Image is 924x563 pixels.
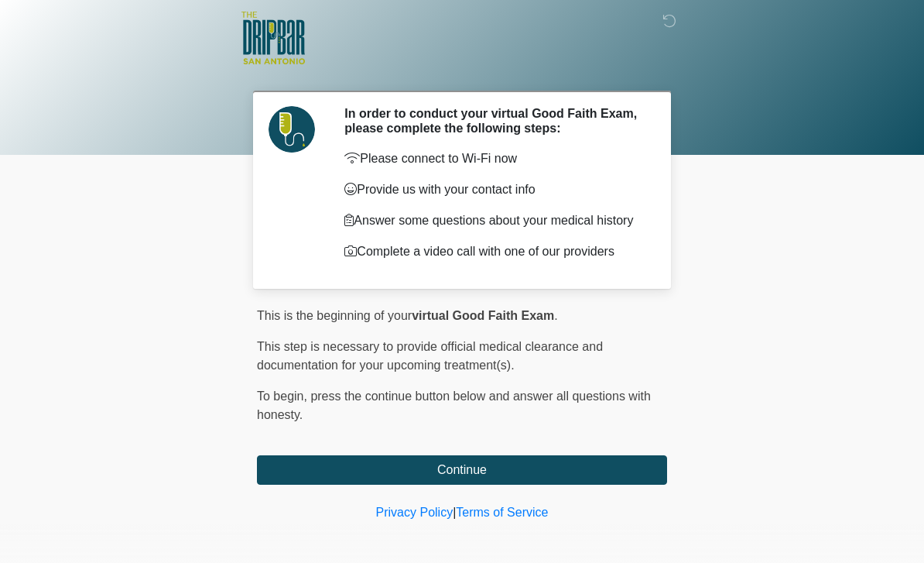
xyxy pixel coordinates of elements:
[456,506,548,519] a: Terms of Service
[269,106,315,153] img: Agent Avatar
[554,309,557,322] span: .
[344,149,644,168] p: Please connect to Wi-Fi now
[257,309,412,322] span: This is the beginning of your
[344,106,644,136] h2: In order to conduct your virtual Good Faith Exam, please complete the following steps:
[257,455,667,485] button: Continue
[257,390,310,403] span: To begin,
[412,309,554,322] strong: virtual Good Faith Exam
[376,506,453,519] a: Privacy Policy
[257,340,603,372] span: This step is necessary to provide official medical clearance and documentation for your upcoming ...
[257,390,651,421] span: press the continue button below and answer all questions with honesty.
[241,12,305,66] img: The DRIPBaR - San Antonio Fossil Creek Logo
[344,242,644,261] p: Complete a video call with one of our providers
[344,180,644,199] p: Provide us with your contact info
[453,506,456,519] a: |
[344,211,644,230] p: Answer some questions about your medical history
